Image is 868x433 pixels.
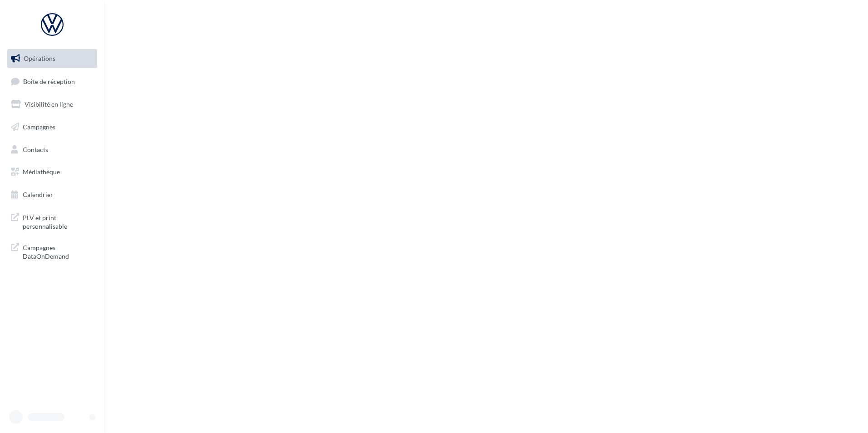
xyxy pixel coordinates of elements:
a: Opérations [5,49,99,68]
span: Opérations [24,54,55,62]
a: Campagnes DataOnDemand [5,238,99,265]
span: Contacts [23,145,48,153]
span: Visibilité en ligne [25,100,73,108]
a: Visibilité en ligne [5,95,99,114]
a: Calendrier [5,185,99,204]
a: Contacts [5,140,99,159]
span: Boîte de réception [23,77,75,85]
a: PLV et print personnalisable [5,208,99,235]
a: Médiathèque [5,162,99,182]
span: PLV et print personnalisable [23,212,94,231]
span: Campagnes DataOnDemand [23,241,94,261]
a: Boîte de réception [5,72,99,91]
a: Campagnes [5,118,99,137]
span: Calendrier [23,191,53,198]
span: Campagnes [23,123,55,131]
span: Médiathèque [23,168,60,176]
